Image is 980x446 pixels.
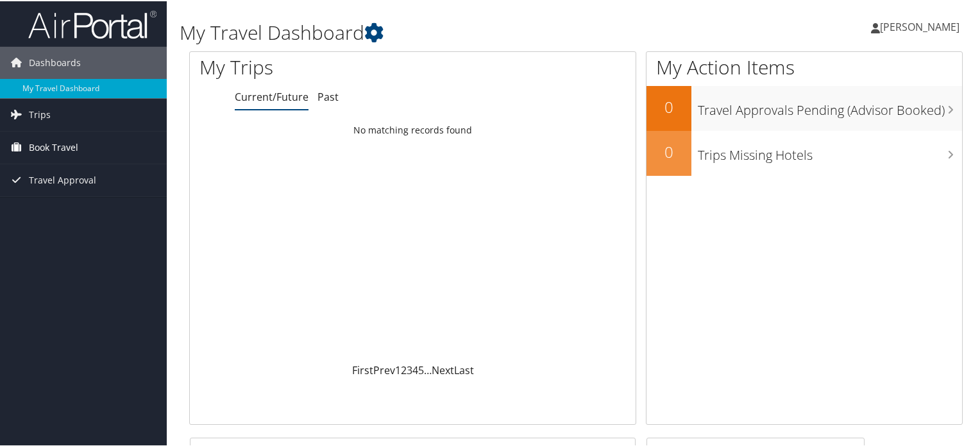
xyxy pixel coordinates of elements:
span: Travel Approval [29,163,96,195]
a: First [352,362,373,376]
a: Next [432,362,454,376]
h2: 0 [646,140,691,162]
a: 2 [401,362,407,376]
a: 3 [407,362,412,376]
h3: Travel Approvals Pending (Advisor Booked) [698,94,962,118]
a: [PERSON_NAME] [871,6,972,45]
td: No matching records found [190,117,636,141]
a: Current/Future [235,89,308,103]
a: Past [317,89,339,103]
h1: My Action Items [646,53,962,80]
h2: 0 [646,95,691,117]
a: 0Trips Missing Hotels [646,130,962,175]
span: [PERSON_NAME] [880,19,959,33]
span: Trips [29,98,51,130]
a: 4 [412,362,418,376]
span: … [424,362,432,376]
h1: My Trips [199,53,441,80]
a: 5 [418,362,424,376]
a: 0Travel Approvals Pending (Advisor Booked) [646,85,962,130]
a: Prev [373,362,395,376]
span: Dashboards [29,46,81,78]
span: Book Travel [29,130,78,162]
img: airportal-logo.png [28,8,156,39]
a: 1 [395,362,401,376]
a: Last [454,362,474,376]
h1: My Travel Dashboard [180,18,708,45]
h3: Trips Missing Hotels [698,139,962,163]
